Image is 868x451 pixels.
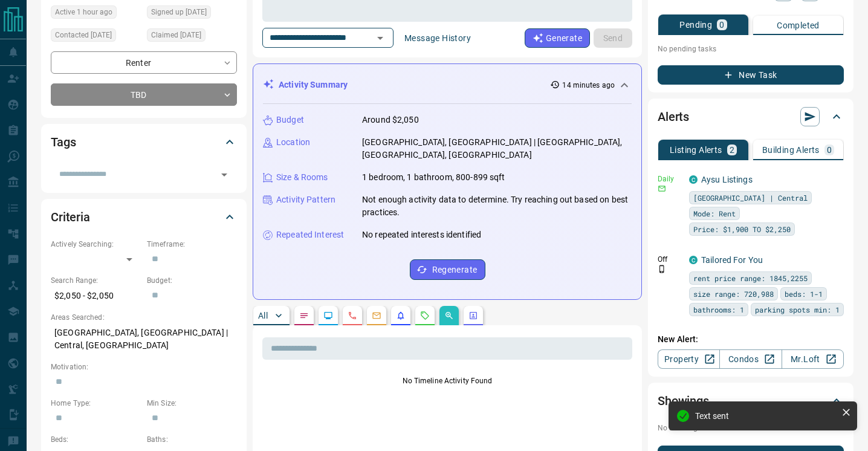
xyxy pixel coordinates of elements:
p: Search Range: [51,275,141,286]
p: 1 bedroom, 1 bathroom, 800-899 sqft [362,171,505,184]
span: Contacted [DATE] [55,29,112,41]
p: Daily [658,174,682,184]
p: Budget [276,114,304,126]
button: Message History [397,28,478,48]
svg: Notes [299,311,309,320]
div: Alerts [658,102,844,131]
p: $2,050 - $2,050 [51,286,141,306]
span: Signed up [DATE] [151,6,207,18]
p: Timeframe: [147,239,237,250]
p: Listing Alerts [670,146,722,154]
a: Mr.Loft [782,349,844,369]
div: Activity Summary14 minutes ago [263,74,632,96]
div: Tue Jul 01 2025 [147,5,237,22]
svg: Email [658,184,666,193]
p: Actively Searching: [51,239,141,250]
p: 14 minutes ago [562,80,615,91]
svg: Opportunities [444,311,454,320]
p: 0 [827,146,832,154]
p: No showings booked [658,423,844,433]
p: All [258,311,268,320]
p: No repeated interests identified [362,229,481,241]
p: Location [276,136,310,149]
p: Home Type: [51,398,141,409]
p: New Alert: [658,333,844,346]
span: Claimed [DATE] [151,29,201,41]
svg: Requests [420,311,430,320]
h2: Showings [658,391,709,410]
span: Mode: Rent [693,207,736,219]
button: Generate [525,28,590,48]
p: Size & Rooms [276,171,328,184]
p: Pending [679,21,712,29]
p: Min Size: [147,398,237,409]
button: Open [372,30,389,47]
div: Criteria [51,203,237,232]
p: [GEOGRAPHIC_DATA], [GEOGRAPHIC_DATA] | [GEOGRAPHIC_DATA], [GEOGRAPHIC_DATA], [GEOGRAPHIC_DATA] [362,136,632,161]
p: Completed [777,21,820,30]
p: Around $2,050 [362,114,419,126]
a: Property [658,349,720,369]
span: parking spots min: 1 [755,303,840,316]
div: Thu Sep 11 2025 [51,28,141,45]
svg: Calls [348,311,357,320]
div: Showings [658,386,844,415]
div: TBD [51,83,237,106]
p: Baths: [147,434,237,445]
span: [GEOGRAPHIC_DATA] | Central [693,192,808,204]
p: Motivation: [51,362,237,372]
div: Sun Oct 12 2025 [51,5,141,22]
span: rent price range: 1845,2255 [693,272,808,284]
p: 2 [730,146,734,154]
div: Text sent [695,411,837,421]
button: Open [216,166,233,183]
svg: Agent Actions [468,311,478,320]
svg: Lead Browsing Activity [323,311,333,320]
p: 0 [719,21,724,29]
p: Activity Summary [279,79,348,91]
div: condos.ca [689,175,698,184]
button: New Task [658,65,844,85]
span: Price: $1,900 TO $2,250 [693,223,791,235]
div: Thu Sep 11 2025 [147,28,237,45]
div: condos.ca [689,256,698,264]
p: Off [658,254,682,265]
h2: Tags [51,132,76,152]
div: Renter [51,51,237,74]
p: Beds: [51,434,141,445]
a: Condos [719,349,782,369]
p: Building Alerts [762,146,820,154]
p: Not enough activity data to determine. Try reaching out based on best practices. [362,193,632,219]
span: beds: 1-1 [785,288,823,300]
p: Activity Pattern [276,193,335,206]
p: Areas Searched: [51,312,237,323]
h2: Criteria [51,207,90,227]
span: size range: 720,988 [693,288,774,300]
svg: Listing Alerts [396,311,406,320]
svg: Emails [372,311,381,320]
span: bathrooms: 1 [693,303,744,316]
p: No Timeline Activity Found [262,375,632,386]
p: Budget: [147,275,237,286]
p: [GEOGRAPHIC_DATA], [GEOGRAPHIC_DATA] | Central, [GEOGRAPHIC_DATA] [51,323,237,355]
p: No pending tasks [658,40,844,58]
div: Tags [51,128,237,157]
p: Repeated Interest [276,229,344,241]
h2: Alerts [658,107,689,126]
button: Regenerate [410,259,485,280]
svg: Push Notification Only [658,265,666,273]
span: Active 1 hour ago [55,6,112,18]
a: Aysu Listings [701,175,753,184]
a: Tailored For You [701,255,763,265]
